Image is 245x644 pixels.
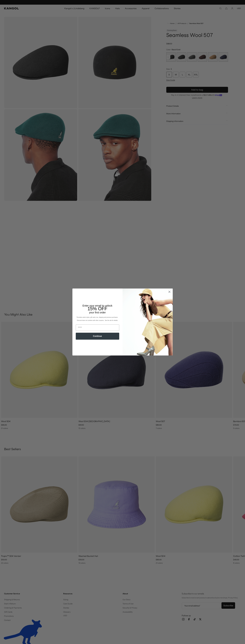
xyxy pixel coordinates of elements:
span: 15% OFF [87,306,107,311]
span: *Excludes select styles, gift cards, tax, shipping and previous purchases. Discount does not comb... [76,317,118,321]
span: Enter your email to unlock [83,304,112,307]
img: 93be19ad-e773-4382-80b9-c9d740c9197f.jpeg [123,289,173,355]
button: Close dialog [167,290,172,294]
input: Email [76,324,119,331]
button: Continue [76,333,119,340]
span: your first order [89,311,106,314]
